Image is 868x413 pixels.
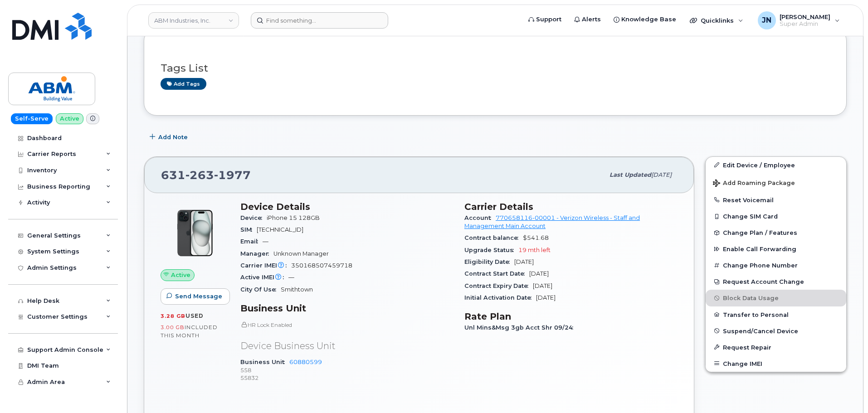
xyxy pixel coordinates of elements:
span: Add Roaming Package [713,180,795,188]
span: City Of Use [240,286,281,293]
button: Change Phone Number [706,257,846,273]
span: Contract Start Date [464,270,529,277]
a: ABM Industries, Inc. [148,12,239,29]
span: 631 [161,168,251,182]
span: — [263,238,268,245]
span: Initial Activation Date [464,294,536,301]
button: Reset Voicemail [706,192,846,208]
span: Suspend/Cancel Device [723,327,798,334]
span: [PERSON_NAME] [780,13,830,20]
p: 558 [240,366,454,374]
span: Super Admin [780,20,830,28]
h3: Tags List [161,63,830,74]
span: [DATE] [529,270,549,277]
span: JN [762,15,771,26]
span: Device [240,214,267,221]
span: [DATE] [651,171,672,178]
button: Add Note [144,129,195,146]
p: 55832 [240,374,454,382]
a: Add tags [161,78,206,89]
button: Send Message [161,288,230,305]
a: Edit Device / Employee [706,157,846,173]
a: 770658116-00001 - Verizon Wireless - Staff and Management Main Account [464,214,640,229]
span: iPhone 15 128GB [267,214,320,221]
span: $541.68 [523,234,549,241]
span: Enable Call Forwarding [723,246,796,253]
h3: Carrier Details [464,201,678,212]
span: Smithtown [281,286,313,293]
span: included this month [161,324,218,339]
span: — [288,274,294,281]
p: HR Lock Enabled [240,321,454,329]
span: 350168507459718 [291,262,352,269]
span: 3.28 GB [161,313,185,319]
span: Contract Expiry Date [464,282,533,289]
img: iPhone_15_Black.png [168,206,222,260]
span: Active IMEI [240,274,288,281]
h3: Rate Plan [464,311,678,322]
span: Unknown Manager [273,250,329,257]
a: 60880599 [289,359,322,365]
a: Knowledge Base [607,10,683,29]
button: Enable Call Forwarding [706,241,846,257]
span: Account [464,214,496,221]
a: Support [522,10,568,29]
span: Send Message [175,292,222,301]
button: Suspend/Cancel Device [706,323,846,339]
button: Change Plan / Features [706,224,846,241]
span: Active [171,271,190,279]
span: SIM [240,226,257,233]
span: [DATE] [536,294,556,301]
h3: Device Details [240,201,454,212]
span: Email [240,238,263,245]
span: Quicklinks [701,17,734,24]
button: Change IMEI [706,355,846,372]
span: Upgrade Status [464,247,518,253]
span: Add Note [158,133,188,141]
span: Business Unit [240,359,289,365]
span: 19 mth left [518,247,551,253]
span: Change Plan / Features [723,229,797,236]
input: Find something... [251,12,388,29]
span: [TECHNICAL_ID] [257,226,303,233]
span: Unl Mins&Msg 3gb Acct Shr 09/24 [464,324,578,331]
span: Alerts [582,15,601,24]
span: 263 [185,168,214,182]
span: Contract balance [464,234,523,241]
button: Request Account Change [706,273,846,290]
span: Manager [240,250,273,257]
span: Last updated [610,171,651,178]
span: [DATE] [514,258,534,265]
p: Device Business Unit [240,340,454,353]
div: Quicklinks [683,11,750,29]
button: Block Data Usage [706,290,846,306]
span: Support [536,15,561,24]
button: Change SIM Card [706,208,846,224]
span: used [185,312,204,319]
div: Joe Nguyen Jr. [751,11,846,29]
span: 1977 [214,168,251,182]
button: Request Repair [706,339,846,355]
span: [DATE] [533,282,552,289]
span: Carrier IMEI [240,262,291,269]
a: Alerts [568,10,607,29]
h3: Business Unit [240,303,454,314]
span: Knowledge Base [621,15,676,24]
span: 3.00 GB [161,324,185,330]
button: Transfer to Personal [706,306,846,323]
span: Eligibility Date [464,258,514,265]
button: Add Roaming Package [706,173,846,192]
